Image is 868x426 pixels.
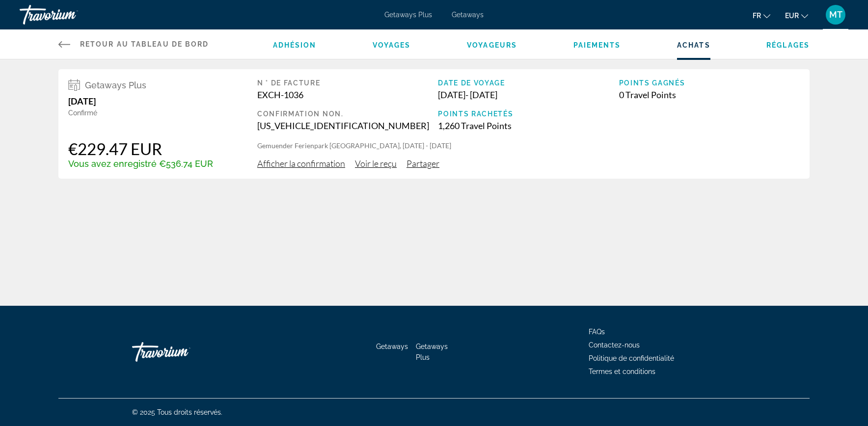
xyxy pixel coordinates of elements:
[619,89,800,100] div: 0 Travel Points
[257,89,438,100] div: EXCH-1036
[257,141,800,151] p: Gemuender Ferienpark [GEOGRAPHIC_DATA], [DATE] - [DATE]
[384,11,432,19] a: Getaways Plus
[438,79,619,87] div: Date de voyage
[373,41,411,49] a: Voyages
[589,368,655,375] a: Termes et conditions
[619,79,800,87] div: Points gagnés
[85,80,146,90] span: Getaways Plus
[785,12,799,20] span: EUR
[68,139,213,159] div: €229.47 EUR
[416,343,448,361] a: Getaways Plus
[785,8,808,23] button: Change currency
[766,41,810,49] a: Réglages
[407,158,439,169] span: Partager
[438,110,619,118] div: Points rachetés
[589,341,640,349] a: Contactez-nous
[257,158,345,169] span: Afficher la confirmation
[753,8,770,23] button: Change language
[829,387,860,418] iframe: Bouton de lancement de la fenêtre de messagerie
[452,11,484,19] a: Getaways
[589,328,605,336] a: FAQs
[376,343,408,350] a: Getaways
[257,120,438,131] div: [US_VEHICLE_IDENTIFICATION_NUMBER]
[467,41,517,49] a: Voyageurs
[68,109,213,117] div: Confirmé
[438,120,619,131] div: 1,260 Travel Points
[589,354,674,362] a: Politique de confidentialité
[273,41,317,49] a: Adhésion
[132,337,230,367] a: Go Home
[438,89,619,100] div: [DATE] - [DATE]
[573,41,621,49] a: Paiements
[132,408,222,416] span: © 2025 Tous droits réservés.
[829,10,842,20] span: MT
[68,159,213,169] div: Vous avez enregistré €536.74 EUR
[20,2,118,27] a: Travorium
[257,79,438,87] div: N ° de facture
[355,158,397,169] span: Voir le reçu
[68,96,213,106] div: [DATE]
[823,4,848,25] button: User Menu
[677,41,710,49] a: Achats
[58,29,209,59] a: Retour au tableau de bord
[753,12,761,20] span: fr
[257,110,438,118] div: Confirmation Non.
[80,40,209,48] span: Retour au tableau de bord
